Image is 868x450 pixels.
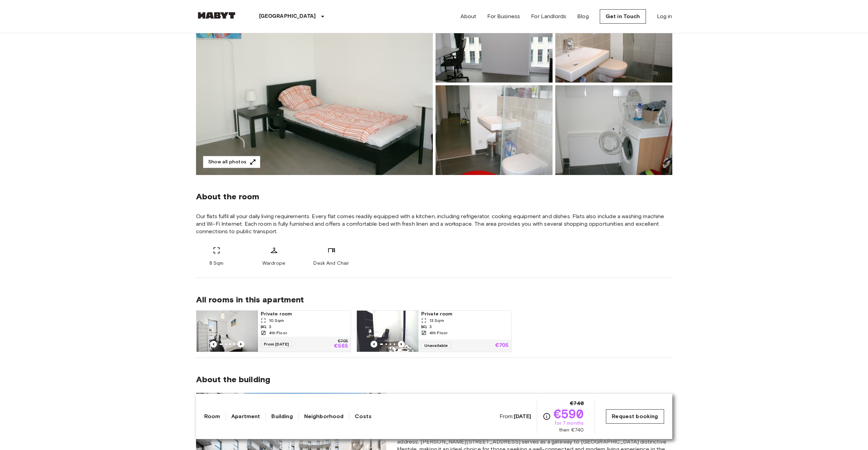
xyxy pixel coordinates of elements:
[259,12,316,21] p: [GEOGRAPHIC_DATA]
[600,9,646,24] a: Get in Touch
[495,343,509,348] p: €705
[231,412,260,421] a: Apartment
[269,330,287,336] span: 4th Floor
[313,260,349,267] span: Desk And Chair
[429,317,444,324] span: 13 Sqm
[269,317,284,324] span: 10 Sqm
[555,420,584,427] span: for 7 months
[237,341,244,348] button: Previous image
[421,311,508,317] span: Private room
[196,311,258,352] img: Marketing picture of unit DE-01-302-008-03
[531,12,566,21] a: For Landlords
[304,412,344,421] a: Neighborhood
[555,85,672,175] img: Picture of unit DE-01-302-008-02
[500,413,531,420] span: From:
[204,412,220,421] a: Room
[577,12,589,21] a: Blog
[559,427,584,434] span: then €740
[271,412,293,421] a: Building
[209,260,224,267] span: 8 Sqm
[487,12,520,21] a: For Business
[196,213,672,235] span: Our flats fulfil all your daily living requirements. Every flat comes readily equipped with a kit...
[357,310,511,352] a: Marketing picture of unit DE-01-302-008-01Previous imagePrevious imagePrivate room13 Sqm34th Floo...
[196,295,672,305] span: All rooms in this apartment
[196,191,672,202] span: About the room
[554,408,584,420] span: €590
[196,374,271,385] span: About the building
[514,413,531,420] b: [DATE]
[657,12,672,21] a: Log in
[196,310,351,352] a: Marketing picture of unit DE-01-302-008-03Previous imagePrevious imagePrivate room10 Sqm34th Floo...
[261,311,348,317] span: Private room
[334,343,348,349] p: €565
[398,341,405,348] button: Previous image
[338,339,348,343] p: €705
[261,341,292,348] span: From [DATE]
[436,85,553,175] img: Picture of unit DE-01-302-008-02
[371,341,377,348] button: Previous image
[196,12,237,19] img: Habyt
[357,311,418,352] img: Marketing picture of unit DE-01-302-008-01
[606,409,664,424] a: Request booking
[461,12,477,21] a: About
[203,156,260,168] button: Show all photos
[429,324,432,330] span: 3
[269,324,271,330] span: 3
[421,342,451,349] span: Unavailable
[262,260,285,267] span: Wardrope
[355,412,372,421] a: Costs
[543,412,551,421] svg: Check cost overview for full price breakdown. Please note that discounts apply to new joiners onl...
[429,330,448,336] span: 4th Floor
[210,341,217,348] button: Previous image
[570,399,584,408] span: €740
